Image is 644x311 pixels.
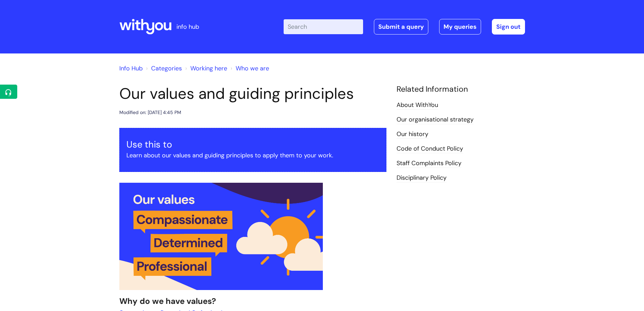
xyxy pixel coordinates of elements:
[439,19,481,35] a: My queries
[190,64,227,72] a: Working here
[374,19,428,35] a: Submit a query
[284,19,363,34] input: Search
[397,145,463,153] a: Code of Conduct Policy
[236,64,269,72] a: Who we are
[126,150,379,161] p: Learn about our values and guiding principles to apply them to your work.
[284,19,525,35] div: | -
[119,183,323,290] img: Our values are compassionate, determined and professional. The image shows a sun partially hidden...
[397,115,474,124] a: Our organisational strategy
[151,64,182,72] a: Categories
[119,64,143,72] a: Info Hub
[119,296,216,306] span: Why do we have values?
[397,130,428,139] a: Our history
[144,63,182,74] li: Solution home
[397,174,447,182] a: Disciplinary Policy
[119,85,386,103] h1: Our values and guiding principles
[397,85,525,94] h4: Related Information
[126,139,379,150] h3: Use this to
[184,63,227,74] li: Working here
[397,101,438,110] a: About WithYou
[176,21,199,32] p: info hub
[397,159,461,168] a: Staff Complaints Policy
[119,108,181,117] div: Modified on: [DATE] 4:45 PM
[492,19,525,35] a: Sign out
[229,63,269,74] li: Who we are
